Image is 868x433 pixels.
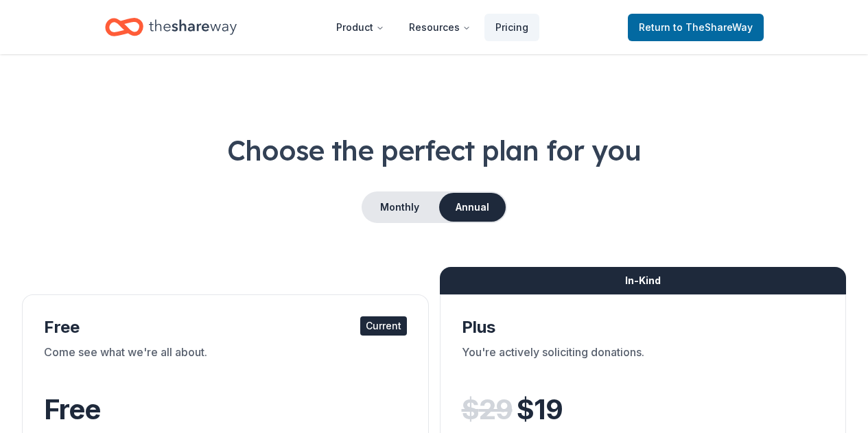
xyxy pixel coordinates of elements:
[44,344,407,382] div: Come see what we're all about.
[44,393,100,426] span: Free
[673,21,753,33] span: to TheShareWay
[639,19,753,36] span: Return
[462,344,825,382] div: You're actively soliciting donations.
[325,11,539,43] nav: Main
[628,14,764,41] a: Returnto TheShareWay
[325,14,395,41] button: Product
[484,14,539,41] a: Pricing
[462,316,825,338] div: Plus
[44,316,407,338] div: Free
[360,316,407,336] div: Current
[22,131,846,169] h1: Choose the perfect plan for you
[398,14,482,41] button: Resources
[363,193,436,222] button: Monthly
[105,11,237,43] a: Home
[439,193,506,222] button: Annual
[517,390,563,429] span: $ 19
[440,267,847,294] div: In-Kind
